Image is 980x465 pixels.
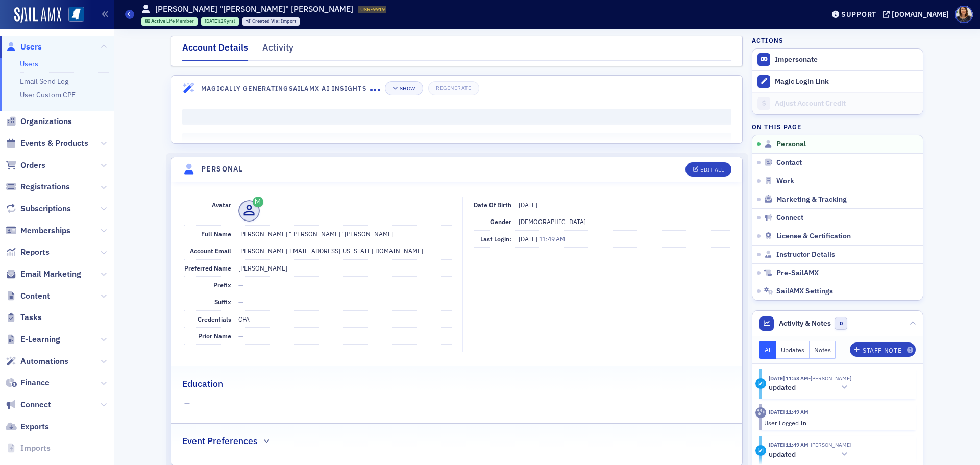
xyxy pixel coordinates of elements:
span: Account Email [190,247,231,255]
span: USR-9919 [360,6,385,13]
div: Activity [262,41,293,60]
span: Reports [20,247,50,258]
div: Magic Login Link [775,77,918,86]
span: Personal [776,140,806,149]
h4: Personal [201,164,243,175]
span: Active [151,18,166,25]
a: Email Marketing [6,268,81,280]
button: updated [769,449,851,460]
button: [DOMAIN_NAME] [883,11,952,18]
a: Active Life Member [145,18,194,25]
a: Tasks [6,312,42,323]
div: Active: Active: Life Member [141,17,198,26]
div: Created Via: Import [242,17,300,26]
span: Marketing & Tracking [776,195,847,204]
span: Contact [776,158,802,167]
h5: updated [769,383,796,393]
a: Users [20,59,38,68]
a: User Custom CPE [20,90,76,100]
span: 11:49 AM [539,235,565,243]
div: [DOMAIN_NAME] [892,10,949,19]
a: Registrations [6,181,70,192]
h5: updated [769,450,796,459]
img: SailAMX [14,7,61,23]
span: Work [776,177,794,186]
a: Subscriptions [6,203,71,214]
a: Reports [6,247,50,258]
span: — [184,398,730,409]
span: Activity & Notes [779,318,831,329]
span: Automations [20,356,68,367]
span: — [238,281,243,289]
span: — [238,298,243,306]
div: (29yrs) [205,18,235,25]
a: Imports [6,443,51,454]
time: 7/1/2025 11:49 AM [769,408,808,415]
a: Email Send Log [20,77,68,86]
a: Organizations [6,116,72,127]
span: Credentials [198,315,231,323]
span: Noma Burge [808,375,851,382]
span: Created Via : [252,18,281,25]
button: Staff Note [850,342,916,357]
a: E-Learning [6,334,60,345]
time: 8/22/2025 11:53 AM [769,375,808,382]
span: Subscriptions [20,203,71,214]
span: Last Login: [480,235,511,243]
dd: [PERSON_NAME] "[PERSON_NAME]" [PERSON_NAME] [238,226,452,242]
span: Pre-SailAMX [776,268,819,278]
div: Account Details [182,41,248,61]
button: Updates [776,341,810,359]
h1: [PERSON_NAME] "[PERSON_NAME]" [PERSON_NAME] [155,4,353,15]
span: Date of Birth [474,201,511,209]
span: Organizations [20,116,72,127]
a: Exports [6,421,49,432]
span: [DATE] [519,235,539,243]
span: Full Name [201,230,231,238]
span: Users [20,41,42,53]
span: SailAMX Settings [776,287,833,296]
span: Imports [20,443,51,454]
span: Content [20,290,50,302]
div: Staff Note [863,348,901,353]
h2: Education [182,377,223,390]
img: SailAMX [68,7,84,22]
button: Show [385,81,423,95]
span: Suffix [214,298,231,306]
a: Memberships [6,225,70,236]
span: Events & Products [20,138,88,149]
span: Preferred Name [184,264,231,272]
button: Edit All [685,162,731,177]
button: updated [769,382,851,393]
div: Activity [755,407,766,418]
h4: On this page [752,122,923,131]
button: Notes [810,341,836,359]
div: Support [841,10,876,19]
span: Memberships [20,225,70,236]
dd: [PERSON_NAME] [238,260,452,276]
span: Prior Name [198,332,231,340]
span: Registrations [20,181,70,192]
h4: Magically Generating SailAMX AI Insights [201,84,370,93]
div: 1996-07-23 00:00:00 [201,17,239,26]
span: Life Member [166,18,194,25]
div: Update [755,378,766,389]
span: Orders [20,160,45,171]
a: Automations [6,356,68,367]
span: Profile [955,6,973,23]
span: — [238,332,243,340]
span: Instructor Details [776,250,835,259]
span: [DATE] [205,18,219,25]
span: Connect [20,399,51,410]
span: Prefix [213,281,231,289]
a: Connect [6,399,51,410]
span: License & Certification [776,232,851,241]
button: Impersonate [775,55,818,64]
div: Update [755,445,766,456]
a: Finance [6,377,50,388]
span: Gender [490,217,511,226]
a: Orders [6,160,45,171]
span: Tasks [20,312,42,323]
span: Avatar [212,201,231,209]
